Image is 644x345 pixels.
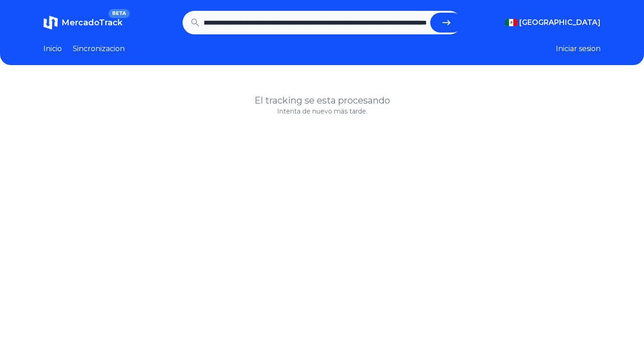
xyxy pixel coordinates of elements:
img: MercadoTrack [43,15,58,30]
a: MercadoTrackBETA [43,15,122,30]
h1: El tracking se esta procesando [43,94,601,107]
span: BETA [108,9,130,18]
button: [GEOGRAPHIC_DATA] [505,17,601,28]
img: Mexico [505,19,517,26]
span: [GEOGRAPHIC_DATA] [519,17,601,28]
button: Iniciar sesion [556,43,601,54]
p: Intenta de nuevo más tarde. [43,107,601,116]
a: Sincronizacion [73,43,125,54]
span: MercadoTrack [61,18,122,28]
a: Inicio [43,43,62,54]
